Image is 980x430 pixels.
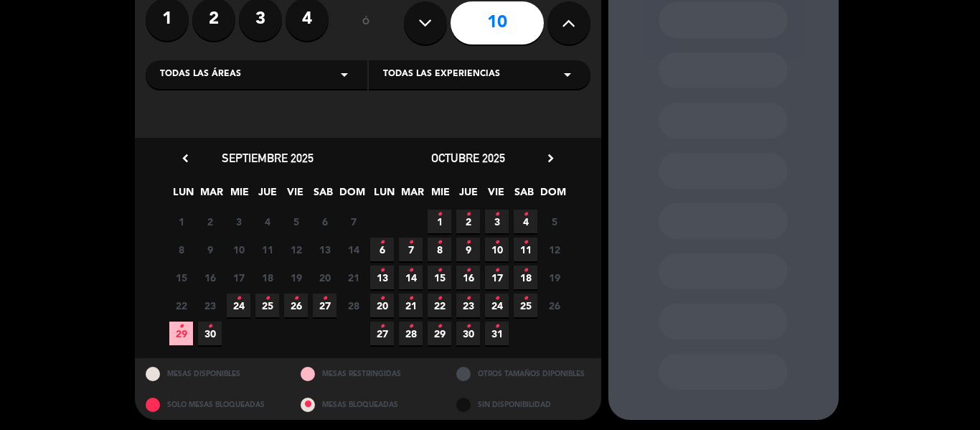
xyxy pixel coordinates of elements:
[255,210,279,233] span: 4
[284,266,308,289] span: 19
[227,266,250,289] span: 17
[255,184,279,207] span: JUE
[514,294,537,317] span: 25
[313,210,336,233] span: 6
[542,266,566,289] span: 19
[198,210,222,233] span: 2
[466,259,471,282] i: •
[542,210,566,233] span: 5
[169,294,193,317] span: 22
[293,287,298,310] i: •
[313,266,336,289] span: 20
[199,184,223,207] span: MAR
[540,184,564,207] span: DOM
[284,294,308,317] span: 26
[313,238,336,261] span: 13
[341,238,365,261] span: 14
[494,287,499,310] i: •
[466,287,471,310] i: •
[311,184,335,207] span: SAB
[198,266,222,289] span: 16
[446,389,601,420] div: SIN DISPONIBILIDAD
[169,238,193,261] span: 8
[446,358,601,389] div: OTROS TAMAÑOS DIPONIBLES
[514,210,537,233] span: 4
[370,322,394,345] span: 27
[437,315,442,338] i: •
[383,67,500,82] span: Todas las experiencias
[169,210,193,233] span: 1
[523,287,528,310] i: •
[178,151,193,166] i: chevron_left
[222,151,314,165] span: septiembre 2025
[456,238,480,261] span: 9
[399,322,423,345] span: 28
[428,294,451,317] span: 22
[514,238,537,261] span: 11
[380,231,385,254] i: •
[339,184,363,207] span: DOM
[399,238,423,261] span: 7
[466,203,471,226] i: •
[283,184,307,207] span: VIE
[485,266,509,289] span: 17
[437,287,442,310] i: •
[485,322,509,345] span: 31
[341,210,365,233] span: 7
[542,294,566,317] span: 26
[399,266,423,289] span: 14
[290,389,446,420] div: MESAS BLOQUEADAS
[428,210,451,233] span: 1
[169,322,193,345] span: 29
[431,151,505,165] span: octubre 2025
[179,315,184,338] i: •
[341,266,365,289] span: 21
[198,238,222,261] span: 9
[428,184,452,207] span: MIE
[227,294,250,317] span: 24
[255,266,279,289] span: 18
[543,151,558,166] i: chevron_right
[437,231,442,254] i: •
[428,238,451,261] span: 8
[494,203,499,226] i: •
[135,389,291,420] div: SOLO MESAS BLOQUEADAS
[456,210,480,233] span: 2
[171,184,195,207] span: LUN
[523,231,528,254] i: •
[408,287,413,310] i: •
[284,210,308,233] span: 5
[227,184,251,207] span: MIE
[466,231,471,254] i: •
[265,287,270,310] i: •
[370,266,394,289] span: 13
[514,266,537,289] span: 18
[466,315,471,338] i: •
[169,266,193,289] span: 15
[341,294,365,317] span: 28
[408,315,413,338] i: •
[428,322,451,345] span: 29
[135,358,291,389] div: MESAS DISPONIBLES
[456,184,480,207] span: JUE
[408,231,413,254] i: •
[372,184,396,207] span: LUN
[494,259,499,282] i: •
[456,322,480,345] span: 30
[485,210,509,233] span: 3
[400,184,424,207] span: MAR
[485,294,509,317] span: 24
[198,294,222,317] span: 23
[494,231,499,254] i: •
[380,315,385,338] i: •
[198,322,222,345] span: 30
[559,66,576,83] i: arrow_drop_down
[456,266,480,289] span: 16
[370,238,394,261] span: 6
[160,67,241,82] span: Todas las áreas
[437,259,442,282] i: •
[542,238,566,261] span: 12
[322,287,327,310] i: •
[428,266,451,289] span: 15
[236,287,241,310] i: •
